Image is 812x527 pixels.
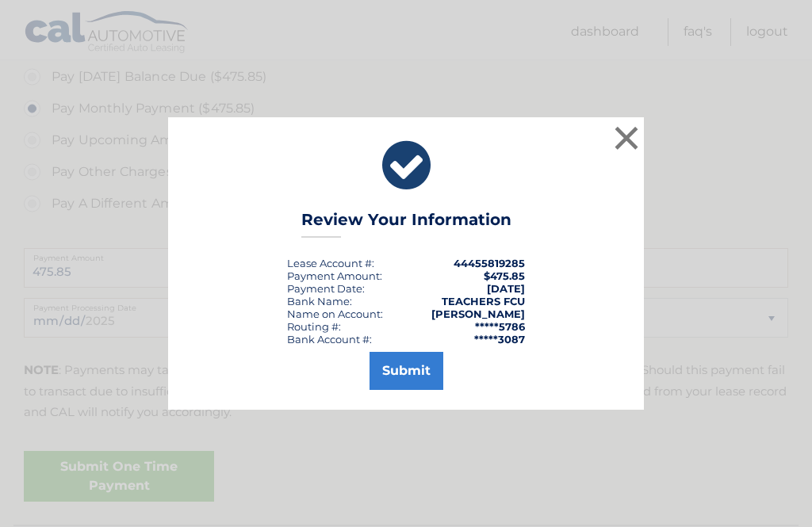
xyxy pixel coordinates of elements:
strong: TEACHERS FCU [442,295,525,307]
div: : [287,282,365,295]
span: Payment Date [287,282,362,295]
span: $475.85 [484,269,525,282]
div: Name on Account: [287,307,383,320]
div: Bank Name: [287,295,352,307]
strong: [PERSON_NAME] [431,307,525,320]
div: Payment Amount: [287,269,382,282]
strong: 44455819285 [454,257,525,269]
div: Lease Account #: [287,257,374,269]
button: × [611,122,642,154]
div: Routing #: [287,320,341,333]
div: Bank Account #: [287,333,372,346]
span: [DATE] [487,282,525,295]
button: Submit [370,352,443,390]
h3: Review Your Information [301,210,511,238]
